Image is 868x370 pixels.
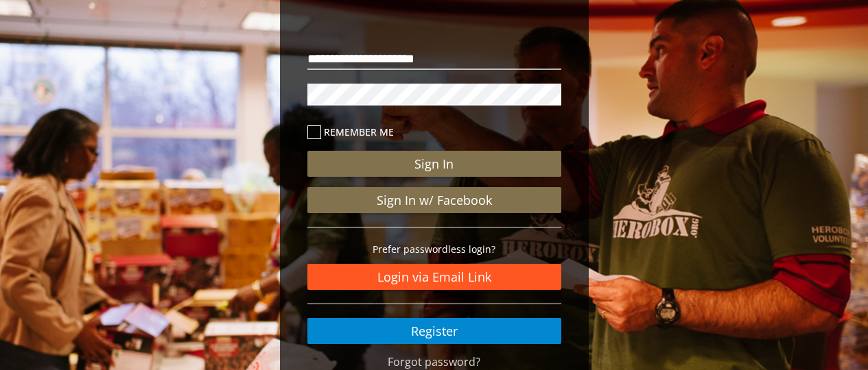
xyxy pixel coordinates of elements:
a: Login via Email Link [307,264,561,290]
label: Remember me [307,124,561,140]
p: Prefer passwordless login? [307,241,561,257]
button: Sign In [307,151,561,177]
a: Sign In w/ Facebook [307,187,561,213]
a: Forgot password? [388,354,480,369]
a: Register [307,318,561,344]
